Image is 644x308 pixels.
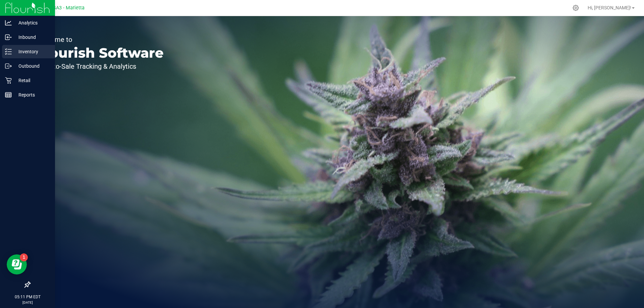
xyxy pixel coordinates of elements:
[20,253,28,261] iframe: Resource center unread badge
[572,5,580,11] div: Manage settings
[12,62,52,70] p: Outbound
[53,5,85,11] span: GA3 - Marietta
[5,34,12,41] inline-svg: Inbound
[5,91,12,98] inline-svg: Reports
[7,254,27,274] iframe: Resource center
[3,300,52,305] p: [DATE]
[36,36,164,43] p: Welcome to
[12,33,52,41] p: Inbound
[36,63,164,70] p: Seed-to-Sale Tracking & Analytics
[5,19,12,26] inline-svg: Analytics
[36,46,164,60] p: Flourish Software
[5,77,12,84] inline-svg: Retail
[588,5,631,10] span: Hi, [PERSON_NAME]!
[12,48,52,56] p: Inventory
[5,63,12,69] inline-svg: Outbound
[5,48,12,55] inline-svg: Inventory
[3,294,52,300] p: 05:11 PM EDT
[12,76,52,84] p: Retail
[12,91,52,99] p: Reports
[12,19,52,27] p: Analytics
